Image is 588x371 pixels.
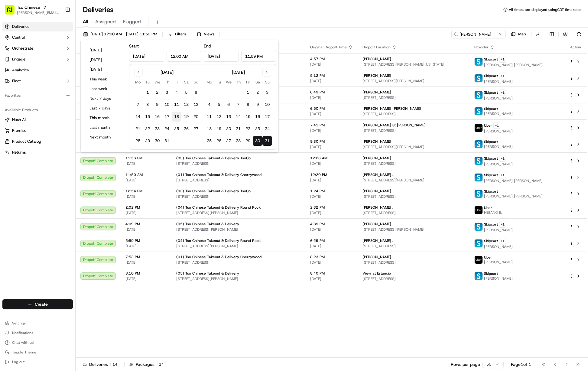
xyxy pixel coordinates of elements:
img: profile_skipcart_partner.png [475,74,482,82]
button: 12 [214,112,224,122]
span: [STREET_ADDRESS][PERSON_NAME] [362,79,464,83]
button: 6 [191,88,201,97]
span: [PERSON_NAME] [484,129,513,134]
span: Assigned [95,18,116,25]
span: 5:12 PM [310,73,353,78]
button: 29 [143,136,152,146]
label: Start [129,43,139,49]
button: 31 [162,136,172,146]
span: [STREET_ADDRESS] [176,260,300,265]
span: 4:39 PM [310,222,353,226]
span: HEBANO B. [484,210,502,215]
button: Tso Chinese [17,4,40,10]
th: Thursday [233,79,243,85]
span: [PERSON_NAME] . [362,205,393,210]
button: 1 [143,88,152,97]
label: End [204,43,211,49]
span: Nash AI [12,117,26,122]
span: [STREET_ADDRESS] [362,194,464,199]
th: Tuesday [143,79,152,85]
span: [DATE] [125,178,167,183]
span: Create [35,301,48,307]
span: API Documentation [57,88,97,94]
a: Returns [5,150,70,155]
button: Orchestrate [2,44,73,53]
button: 13 [224,112,233,122]
button: Filters [165,30,189,38]
img: profile_skipcart_partner.png [475,239,482,247]
button: Toggle Theme [2,348,73,356]
span: [PERSON_NAME][EMAIL_ADDRESS][DOMAIN_NAME] [17,10,60,15]
span: [DATE] [310,194,353,199]
span: 9:30 PM [310,139,353,144]
button: +1 [499,172,506,178]
button: 20 [224,124,233,134]
button: +1 [499,155,506,162]
a: Product Catalog [5,139,70,144]
span: 6:50 PM [310,106,353,111]
span: (04) Tso Chinese Takeout & Delivery Round Rock [176,205,261,210]
span: Chat with us! [12,340,34,345]
button: Go to next month [262,68,271,76]
button: Notifications [2,329,73,337]
button: 4 [204,100,214,109]
span: [DATE] [310,145,353,149]
button: 4 [172,88,181,97]
button: 21 [133,124,143,134]
button: 30 [253,136,262,146]
button: 15 [243,112,253,122]
button: +1 [499,238,506,244]
span: [PERSON_NAME] [484,79,513,84]
th: Saturday [181,79,191,85]
span: (03) Tso Chinese Takeout & Delivery TsoCo [176,189,251,194]
span: [PERSON_NAME] . [362,172,393,177]
span: 2:02 PM [125,205,167,210]
span: 12:26 AM [310,156,353,161]
input: Got a question? Start typing here... [16,39,109,45]
button: 27 [191,124,201,134]
span: [DATE] [125,227,167,232]
span: Uber [484,123,492,128]
img: profile_skipcart_partner.png [475,107,482,115]
span: [PERSON_NAME] [484,162,513,167]
button: 22 [243,124,253,134]
a: Promise [5,128,70,133]
button: Promise [2,126,73,135]
div: 💻 [51,88,56,93]
button: 10 [162,100,172,109]
img: profile_skipcart_partner.png [475,174,482,181]
span: [STREET_ADDRESS][PERSON_NAME][US_STATE] [362,62,464,67]
span: Skipcart [484,57,498,62]
div: Action [569,45,582,50]
span: Notifications [12,330,33,335]
th: Saturday [253,79,262,85]
span: [DATE] [125,244,167,249]
button: Map [508,30,529,38]
button: Log out [2,358,73,366]
span: [PERSON_NAME] [484,244,513,249]
button: 14 [133,112,143,122]
span: Skipcart [484,156,498,161]
img: uber-new-logo.jpeg [475,206,482,214]
button: Product Catalog [2,137,73,146]
th: Sunday [262,79,272,85]
button: 26 [214,136,224,146]
button: +1 [499,221,506,228]
div: 📗 [6,88,11,93]
button: 18 [172,112,181,122]
span: Skipcart [484,222,498,227]
span: [DATE] [125,260,167,265]
button: +1 [499,56,506,63]
button: 27 [224,136,233,146]
span: (04) Tso Chinese Takeout & Delivery Round Rock [176,238,261,243]
span: (05) Tso Chinese Takeout & Delivery [176,222,239,226]
span: Knowledge Base [12,88,46,94]
button: 31 [262,136,272,146]
input: Type to search [451,30,506,38]
span: [PERSON_NAME] [362,139,391,144]
button: 23 [253,124,262,134]
span: (01) Tso Chinese Takeout & Delivery Cherrywood [176,172,262,177]
a: Analytics [2,65,73,75]
button: 7 [233,100,243,109]
span: Original Dropoff Time [310,45,347,50]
